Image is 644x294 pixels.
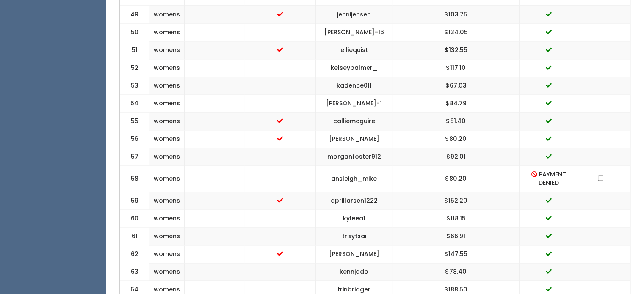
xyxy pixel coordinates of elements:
td: womens [149,227,185,245]
td: kadence011 [316,77,392,94]
td: 56 [120,130,149,148]
td: womens [149,209,185,227]
td: 61 [120,227,149,245]
td: $80.20 [392,165,520,192]
td: womens [149,245,185,263]
td: trixytsai [316,227,392,245]
td: womens [149,112,185,130]
td: 51 [120,41,149,59]
td: $132.55 [392,41,520,59]
td: 57 [120,148,149,165]
td: 53 [120,77,149,94]
td: womens [149,77,185,94]
td: morganfoster912 [316,148,392,165]
td: [PERSON_NAME] [316,245,392,263]
td: $118.15 [392,209,520,227]
td: calliemcguire [316,112,392,130]
td: womens [149,192,185,209]
td: 60 [120,209,149,227]
td: $92.01 [392,148,520,165]
td: aprillarsen1222 [316,192,392,209]
td: womens [149,148,185,165]
td: $117.10 [392,59,520,77]
td: [PERSON_NAME]-1 [316,94,392,112]
td: [PERSON_NAME]-16 [316,23,392,41]
td: womens [149,59,185,77]
td: kennjado [316,263,392,280]
td: womens [149,165,185,192]
td: 58 [120,165,149,192]
td: $134.05 [392,23,520,41]
td: jennijensen [316,5,392,23]
td: $84.79 [392,94,520,112]
td: womens [149,23,185,41]
td: womens [149,41,185,59]
td: $81.40 [392,112,520,130]
td: womens [149,94,185,112]
td: $67.03 [392,77,520,94]
td: 54 [120,94,149,112]
td: womens [149,5,185,23]
td: $152.20 [392,192,520,209]
td: 55 [120,112,149,130]
td: $103.75 [392,5,520,23]
td: 50 [120,23,149,41]
td: womens [149,130,185,148]
td: elliequist [316,41,392,59]
td: 52 [120,59,149,77]
td: [PERSON_NAME] [316,130,392,148]
td: womens [149,263,185,280]
td: $78.40 [392,263,520,280]
td: ansleigh_mike [316,165,392,192]
td: $147.55 [392,245,520,263]
td: 63 [120,263,149,280]
td: 62 [120,245,149,263]
td: kyleea1 [316,209,392,227]
td: $80.20 [392,130,520,148]
td: kelseypalmer_ [316,59,392,77]
td: 49 [120,5,149,23]
td: 59 [120,192,149,209]
td: $66.91 [392,227,520,245]
span: PAYMENT DENIED [538,170,566,187]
